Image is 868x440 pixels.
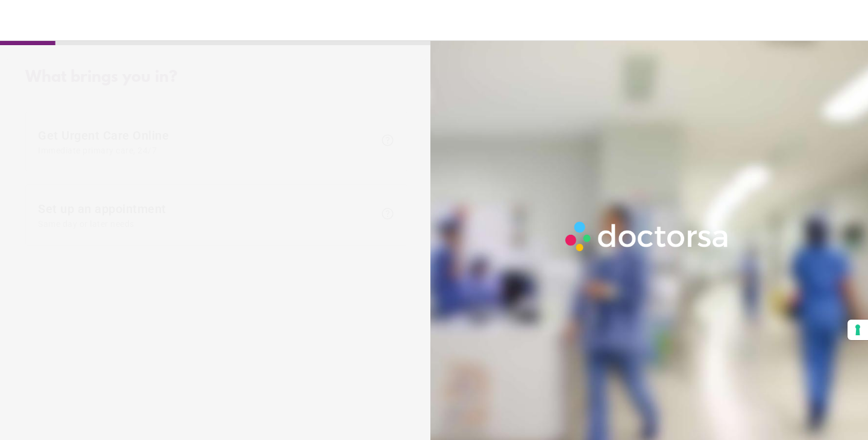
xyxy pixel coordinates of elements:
[25,69,407,87] div: What brings you in?
[38,128,374,155] span: Get Urgent Care Online
[848,320,868,340] button: Your consent preferences for tracking technologies
[561,217,734,255] img: Logo-Doctorsa-trans-White-partial-flat.png
[38,219,374,229] span: Same day or later needs
[38,202,374,229] span: Set up an appointment
[380,206,395,221] span: help
[380,133,395,147] span: help
[38,146,374,155] span: Immediate primary care, 24/7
